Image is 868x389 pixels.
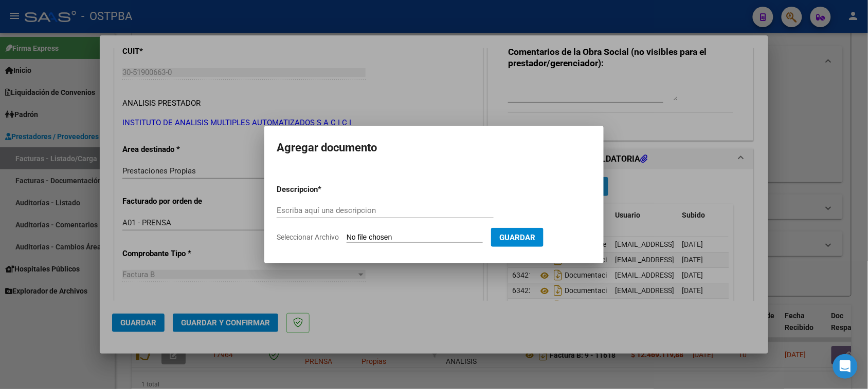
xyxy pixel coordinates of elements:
[491,228,544,247] button: Guardar
[277,138,591,158] h2: Agregar documento
[277,233,339,241] span: Seleccionar Archivo
[277,184,371,196] p: Descripcion
[833,354,858,379] div: Open Intercom Messenger
[499,233,535,242] span: Guardar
